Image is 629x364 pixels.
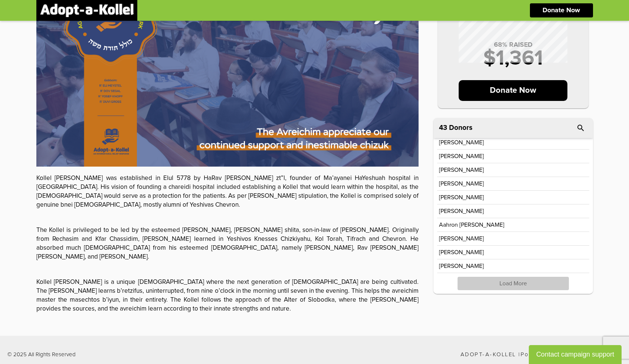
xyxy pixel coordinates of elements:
p: [PERSON_NAME] [439,236,484,242]
p: aahron [PERSON_NAME] [439,222,504,228]
span: Powered by [521,352,560,357]
p: Load More [458,277,569,290]
p: [PERSON_NAME] [439,140,484,145]
p: [PERSON_NAME] [439,208,484,214]
p: Donors [449,124,472,131]
p: Kollel [PERSON_NAME] is a unique [DEMOGRAPHIC_DATA] where the next generation of [DEMOGRAPHIC_DAT... [36,278,419,314]
p: Donate Now [543,7,580,14]
p: Donate Now [459,80,567,101]
p: [PERSON_NAME] [439,167,484,173]
p: [PERSON_NAME] [439,153,484,159]
button: Contact campaign support [529,345,622,364]
p: [PERSON_NAME] [439,263,484,269]
p: [PERSON_NAME] [439,194,484,200]
p: Adopt-a-Kollel | [461,352,622,357]
p: Kollel [PERSON_NAME] was established in Elul 5778 by HaRav [PERSON_NAME] zt”l, founder of Ma’ayan... [36,174,419,210]
p: © 2025 All Rights Reserved [7,352,76,357]
img: logonobg.png [40,4,134,17]
p: The Kollel is privileged to be led by the esteemed [PERSON_NAME], [PERSON_NAME] shlita, son-in-la... [36,226,419,262]
span: 43 [439,124,447,131]
p: [PERSON_NAME] [439,181,484,187]
i: search [576,124,585,132]
p: [PERSON_NAME] [439,249,484,255]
